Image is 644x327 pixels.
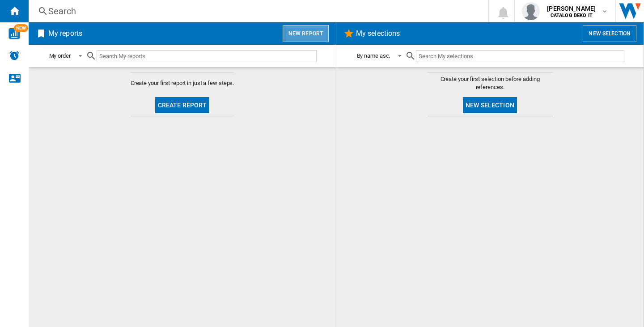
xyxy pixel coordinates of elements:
img: profile.jpg [522,2,540,20]
span: Create your first report in just a few steps. [131,79,234,87]
div: Search [48,5,465,17]
h2: My selections [354,25,402,42]
span: NEW [14,24,28,32]
button: New selection [583,25,636,42]
div: My order [49,52,71,59]
b: CATALOG BEKO IT [551,13,593,18]
h2: My reports [47,25,84,42]
button: Create report [155,97,210,113]
div: By name asc. [357,52,390,59]
button: New report [283,25,329,42]
span: [PERSON_NAME] [547,4,596,13]
input: Search My reports [97,50,317,62]
span: Create your first selection before adding references. [428,75,553,91]
input: Search My selections [416,50,624,62]
img: alerts-logo.svg [9,50,20,61]
button: New selection [463,97,517,113]
img: wise-card.svg [8,28,20,39]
